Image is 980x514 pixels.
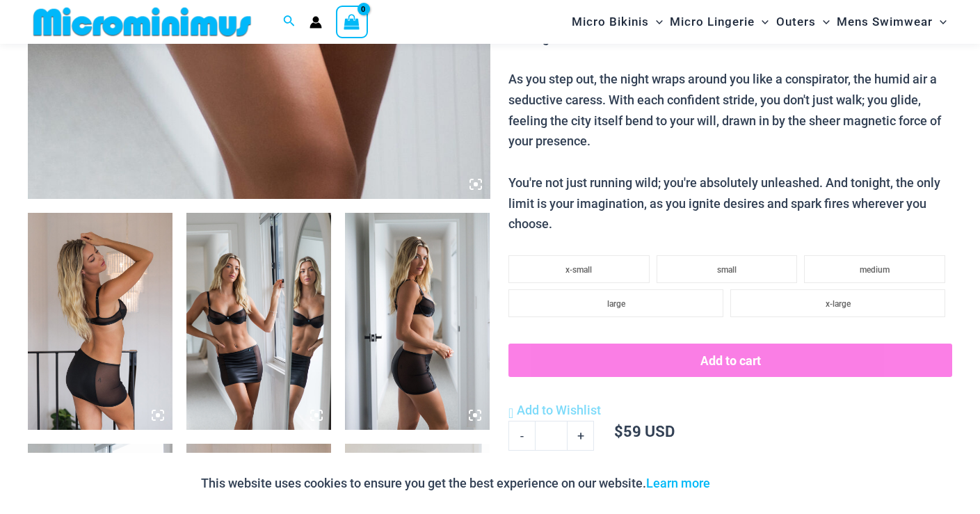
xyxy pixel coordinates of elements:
span: Mens Swimwear [837,4,933,40]
a: Add to Wishlist [508,400,601,421]
span: x-small [565,265,592,275]
span: medium [860,265,890,275]
a: Search icon link [283,13,296,31]
img: Running Wild Midnight 1052 Top 5691 Skirt [345,213,490,430]
a: Learn more [646,476,710,490]
a: Account icon link [310,16,322,29]
a: - [508,421,535,450]
a: Micro LingerieMenu ToggleMenu Toggle [666,4,772,40]
img: Running Wild Midnight 1052 Top 5691 Skirt [186,213,331,430]
li: x-large [730,289,945,317]
span: small [717,265,737,275]
span: Menu Toggle [933,4,947,40]
a: + [568,421,594,450]
span: Menu Toggle [755,4,769,40]
span: Menu Toggle [816,4,830,40]
a: View Shopping Cart, empty [336,6,368,38]
span: $ [614,421,623,441]
bdi: 59 USD [614,421,675,441]
li: small [657,255,798,283]
span: Outers [776,4,816,40]
span: Micro Bikinis [572,4,649,40]
span: x-large [826,299,851,309]
span: Add to Wishlist [517,403,601,417]
a: Mens SwimwearMenu ToggleMenu Toggle [833,4,950,40]
button: Add to cart [508,344,952,377]
img: MM SHOP LOGO FLAT [28,6,257,38]
button: Accept [721,467,780,500]
p: This website uses cookies to ensure you get the best experience on our website. [201,473,710,494]
span: Menu Toggle [649,4,663,40]
nav: Site Navigation [566,2,952,42]
li: large [508,289,723,317]
li: medium [804,255,945,283]
li: x-small [508,255,650,283]
a: Micro BikinisMenu ToggleMenu Toggle [568,4,666,40]
img: Running Wild Midnight 1052 Top 5691 Skirt [28,213,172,430]
span: Micro Lingerie [670,4,755,40]
input: Product quantity [535,421,568,450]
a: OutersMenu ToggleMenu Toggle [773,4,833,40]
span: large [607,299,625,309]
